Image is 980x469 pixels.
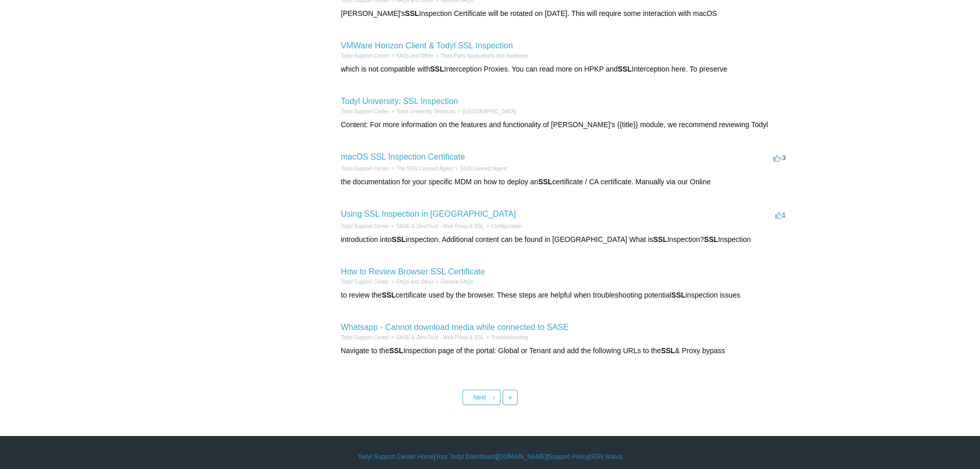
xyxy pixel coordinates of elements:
li: General FAQs [434,278,473,286]
em: SSL [430,65,444,73]
li: Configuration [484,222,522,230]
a: SASE & ZeroTrust - Web Proxy & SSL [396,223,484,229]
div: the documentation for your specific MDM on how to deploy an certificate / CA certificate. Manuall... [341,177,789,187]
li: Todyl University Shortcuts [389,108,455,115]
a: SGN Status [590,452,622,461]
span: 1 [775,211,786,219]
li: SASE & ZeroTrust - Web Proxy & SSL [389,334,484,341]
em: SSL [653,235,667,244]
div: to review the certificate used by the browser. These steps are helpful when troubleshooting poten... [341,290,789,301]
li: FAQs and Other [389,52,433,60]
a: Todyl Support Center [341,109,389,114]
a: VMWare Horizon Client & Todyl SSL Inspection [341,41,513,50]
a: Todyl University: SSL Inspection [341,97,458,106]
a: Troubleshooting [491,335,528,340]
a: Todyl Support Center Home [358,452,434,461]
li: Todyl University [455,108,516,115]
a: Todyl Support Center [341,279,389,285]
em: SSL [382,291,396,299]
div: Content: For more information on the features and functionality of [PERSON_NAME]'s {{title}} modu... [341,119,789,130]
em: SSL [704,235,718,244]
a: The SGN Connect Agent [396,166,453,171]
a: [DOMAIN_NAME] [497,452,547,461]
span: › [493,394,495,401]
li: Todyl Support Center [341,334,389,341]
div: which is not compatible with Interception Proxies. You can read more on HPKP and Interception her... [341,64,789,75]
a: Todyl Support Center [341,223,389,229]
li: Todyl Support Center [341,52,389,60]
em: SSL [391,235,405,244]
em: SSL [671,291,685,299]
li: Todyl Support Center [341,108,389,115]
span: » [508,394,512,401]
a: General FAQs [440,279,473,285]
a: Your Todyl Dashboard [435,452,495,461]
li: Third Party Applications and Hardware [434,52,528,60]
a: Configuration [491,223,522,229]
em: SSL [618,65,632,73]
li: Todyl Support Center [341,278,389,286]
div: introduction into inspection. Additional content can be found in [GEOGRAPHIC_DATA] What is Inspec... [341,234,789,245]
span: -3 [773,154,786,162]
li: The SGN Connect Agent [389,165,453,172]
li: SASE & ZeroTrust - Web Proxy & SSL [389,222,484,230]
li: Todyl Support Center [341,165,389,172]
a: How to Review Browser SSL Certificate [341,267,485,276]
span: Next [473,394,486,401]
em: SSL [389,346,403,355]
li: Troubleshooting [484,334,528,341]
li: SGN Connect Agent [453,165,506,172]
a: FAQs and Other [396,53,433,59]
a: Using SSL Inspection in [GEOGRAPHIC_DATA] [341,210,516,218]
a: Third Party Applications and Hardware [440,53,528,59]
a: macOS SSL Inspection Certificate [341,152,465,161]
div: Navigate to the Inspection page of the portal: Global or Tenant and add the following URLs to the... [341,345,789,356]
a: [GEOGRAPHIC_DATA] [462,109,516,114]
a: Todyl Support Center [341,335,389,340]
em: SSL [661,346,675,355]
a: Todyl University Shortcuts [396,109,455,114]
em: SSL [405,9,419,18]
a: FAQs and Other [396,279,433,285]
div: [PERSON_NAME]'s Inspection Certificate will be rotated on [DATE]. This will require some interact... [341,8,789,19]
a: Support Policy [548,452,588,461]
a: Whatsapp - Cannot download media while connected to SASE [341,323,569,332]
a: Todyl Support Center [341,53,389,59]
a: SASE & ZeroTrust - Web Proxy & SSL [396,335,484,340]
a: SGN Connect Agent [460,166,506,171]
a: Todyl Support Center [341,166,389,171]
div: | | | | [192,452,789,461]
li: FAQs and Other [389,278,433,286]
em: SSL [538,178,552,186]
a: Next [462,390,501,405]
li: Todyl Support Center [341,222,389,230]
